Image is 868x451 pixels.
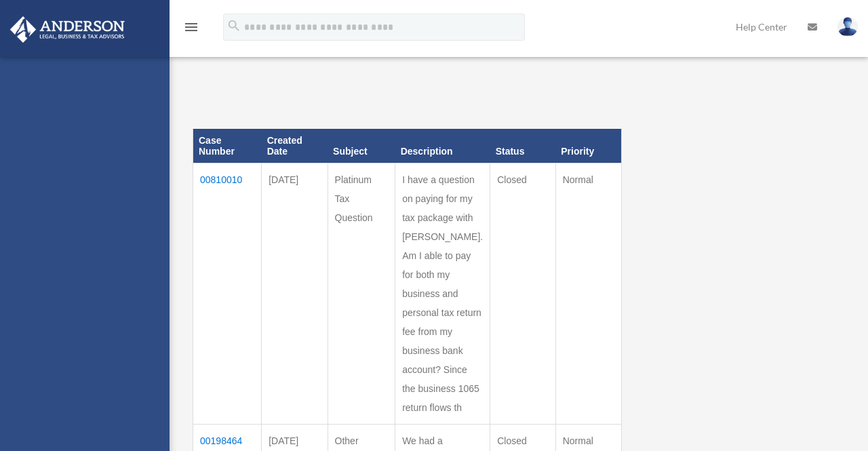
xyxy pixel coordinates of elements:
th: Created Date [262,129,328,163]
th: Subject [328,129,395,163]
th: Priority [555,129,621,163]
th: Case Number [193,129,262,163]
td: Normal [555,163,621,425]
td: Closed [490,163,556,425]
td: 00810010 [193,163,262,425]
i: search [226,18,241,33]
a: menu [183,24,199,35]
th: Description [395,129,490,163]
td: Platinum Tax Question [328,163,395,425]
i: menu [183,19,199,35]
td: I have a question on paying for my tax package with [PERSON_NAME]. Am I able to pay for both my b... [395,163,490,425]
img: Anderson Advisors Platinum Portal [6,16,129,43]
img: User Pic [837,17,858,37]
td: [DATE] [262,163,328,425]
th: Status [490,129,556,163]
